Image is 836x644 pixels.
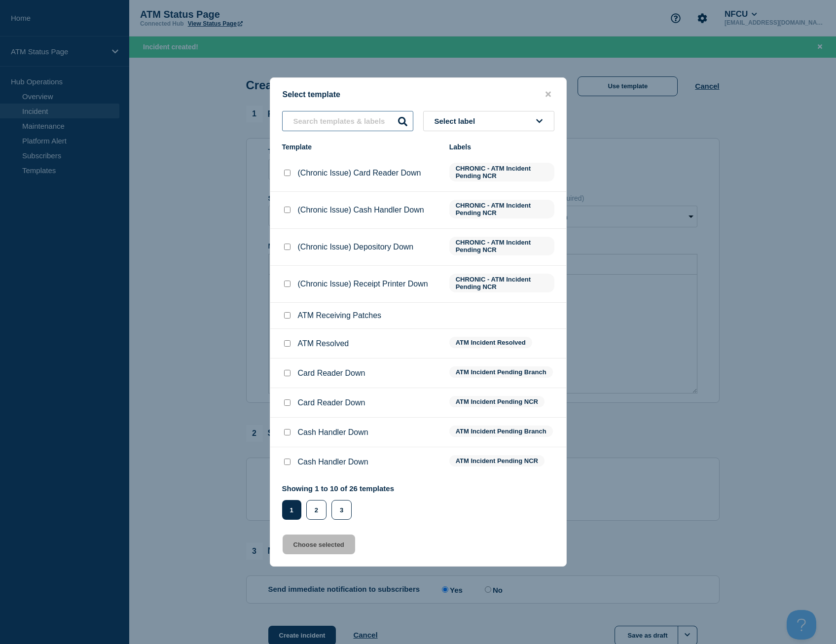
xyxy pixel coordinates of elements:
p: ATM Resolved [298,339,349,348]
span: ATM Incident Pending NCR [449,455,545,466]
p: (Chronic Issue) Cash Handler Down [298,206,424,215]
p: (Chronic Issue) Card Reader Down [298,169,421,178]
div: Select template [270,90,566,99]
p: Card Reader Down [298,369,365,378]
span: CHRONIC - ATM Incident Pending NCR [449,200,554,218]
p: Showing 1 to 10 of 26 templates [282,484,395,493]
button: 1 [282,500,301,520]
span: ATM Incident Pending NCR [449,396,545,407]
div: Labels [449,143,554,151]
input: (Chronic Issue) Card Reader Down checkbox [284,170,291,176]
input: Card Reader Down checkbox [284,370,291,376]
span: Select label [435,117,479,125]
input: (Chronic Issue) Receipt Printer Down checkbox [284,281,291,287]
span: ATM Incident Resolved [449,337,532,348]
input: (Chronic Issue) Depository Down checkbox [284,244,291,250]
span: ATM Incident Pending Branch [449,366,553,378]
button: Select label [423,111,554,131]
button: 2 [306,500,327,520]
button: close button [543,90,554,99]
input: Cash Handler Down checkbox [284,429,291,435]
span: ATM Incident Pending Branch [449,426,553,437]
span: CHRONIC - ATM Incident Pending NCR [449,163,554,181]
button: 3 [331,500,352,520]
p: ATM Receiving Patches [298,311,382,320]
input: Card Reader Down checkbox [284,399,291,406]
input: Cash Handler Down checkbox [284,459,291,465]
input: (Chronic Issue) Cash Handler Down checkbox [284,207,291,213]
input: ATM Receiving Patches checkbox [284,312,291,319]
p: Cash Handler Down [298,428,368,437]
p: Card Reader Down [298,398,365,407]
input: ATM Resolved checkbox [284,340,291,347]
button: Choose selected [283,535,355,554]
p: (Chronic Issue) Receipt Printer Down [298,280,428,288]
span: CHRONIC - ATM Incident Pending NCR [449,237,554,255]
p: Cash Handler Down [298,458,368,466]
p: (Chronic Issue) Depository Down [298,243,414,251]
input: Search templates & labels [282,111,413,131]
span: CHRONIC - ATM Incident Pending NCR [449,274,554,292]
div: Template [282,143,439,151]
